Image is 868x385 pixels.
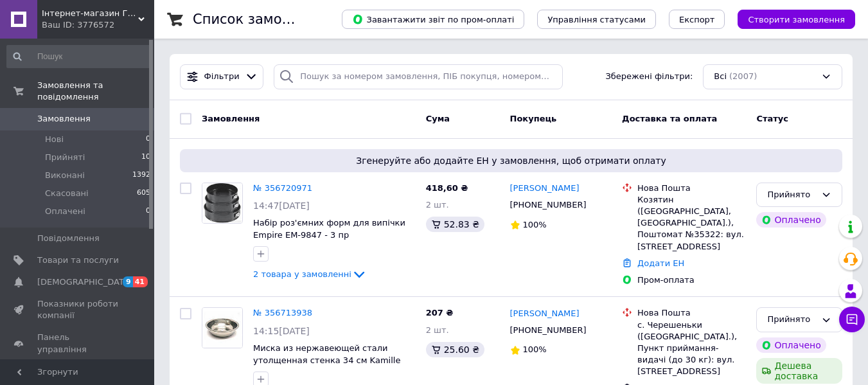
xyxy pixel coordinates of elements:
[253,308,312,318] a: № 356713938
[45,206,85,217] span: Оплачені
[669,10,725,29] button: Експорт
[37,80,154,103] span: Замовлення та повідомлення
[42,19,154,31] div: Ваш ID: 3776572
[253,326,310,336] span: 14:15[DATE]
[342,10,524,29] button: Завантажити звіт по пром-оплаті
[137,188,150,199] span: 605
[725,14,855,24] a: Створити замовлення
[839,307,865,332] button: Чат з покупцем
[146,134,150,145] span: 0
[523,220,547,229] span: 100%
[637,258,684,268] a: Додати ЕН
[202,307,243,348] a: Фото товару
[756,358,842,384] div: Дешева доставка
[202,308,242,348] img: Фото товару
[537,10,656,29] button: Управління статусами
[253,343,400,377] a: Миска из нержавеющей стали утолщенная стенка 34 см Kamille KM-4387
[508,197,589,213] div: [PHONE_NUMBER]
[426,325,449,335] span: 2 шт.
[637,183,746,194] div: Нова Пошта
[637,307,746,319] div: Нова Пошта
[426,183,468,193] span: 418,60 ₴
[729,71,757,81] span: (2007)
[45,188,89,199] span: Скасовані
[352,13,514,25] span: Завантажити звіт по пром-оплаті
[605,71,693,83] span: Збережені фільтри:
[253,269,367,279] a: 2 товара у замовленні
[37,233,100,244] span: Повідомлення
[6,45,152,68] input: Пошук
[253,183,312,193] a: № 356720971
[45,152,85,163] span: Прийняті
[37,255,119,266] span: Товари та послуги
[622,114,717,123] span: Доставка та оплата
[253,218,405,240] a: Набір роз'ємних форм для випічки Empire EM-9847 - 3 пр
[202,114,260,123] span: Замовлення
[204,71,240,83] span: Фільтри
[426,342,484,357] div: 25.60 ₴
[141,152,150,163] span: 10
[426,114,450,123] span: Cума
[185,154,837,167] span: Згенеруйте або додайте ЕН у замовлення, щоб отримати оплату
[756,337,826,353] div: Оплачено
[37,113,91,125] span: Замовлення
[146,206,150,217] span: 0
[253,269,351,279] span: 2 товара у замовленні
[132,170,150,181] span: 1392
[42,8,138,19] span: Інтернет-магазин Господиня
[637,274,746,286] div: Пром-оплата
[45,170,85,181] span: Виконані
[426,308,454,318] span: 207 ₴
[133,276,148,287] span: 41
[637,319,746,378] div: с. Черешеньки ([GEOGRAPHIC_DATA].), Пункт приймання-видачі (до 30 кг): вул. [STREET_ADDRESS]
[679,15,715,24] span: Експорт
[37,276,132,288] span: [DEMOGRAPHIC_DATA]
[123,276,133,287] span: 9
[738,10,855,29] button: Створити замовлення
[202,183,242,223] img: Фото товару
[748,15,845,24] span: Створити замовлення
[714,71,727,83] span: Всі
[508,322,589,339] div: [PHONE_NUMBER]
[253,201,310,211] span: 14:47[DATE]
[547,15,646,24] span: Управління статусами
[37,332,119,355] span: Панель управління
[767,313,816,327] div: Прийнято
[510,308,580,320] a: [PERSON_NAME]
[37,298,119,321] span: Показники роботи компанії
[45,134,64,145] span: Нові
[202,183,243,224] a: Фото товару
[756,212,826,228] div: Оплачено
[193,12,323,27] h1: Список замовлень
[426,200,449,210] span: 2 шт.
[637,194,746,253] div: Козятин ([GEOGRAPHIC_DATA], [GEOGRAPHIC_DATA].), Поштомат №35322: вул. [STREET_ADDRESS]
[523,345,547,354] span: 100%
[426,217,484,232] div: 52.83 ₴
[767,188,816,202] div: Прийнято
[510,114,557,123] span: Покупець
[510,183,580,195] a: [PERSON_NAME]
[756,114,788,123] span: Статус
[274,64,562,89] input: Пошук за номером замовлення, ПІБ покупця, номером телефону, Email, номером накладної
